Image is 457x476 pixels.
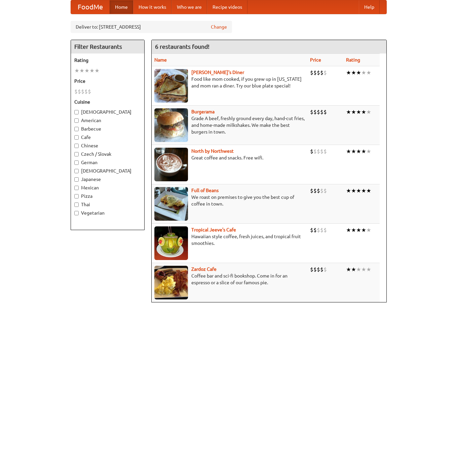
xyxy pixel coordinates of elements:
[191,227,236,232] a: Tropical Jeeve's Cafe
[74,78,141,84] h5: Price
[351,187,356,194] li: ★
[366,69,371,76] li: ★
[74,159,141,166] label: German
[310,108,313,116] li: $
[323,69,327,76] li: $
[74,88,78,95] li: $
[74,176,141,183] label: Japanese
[313,187,317,194] li: $
[366,187,371,194] li: ★
[351,226,356,234] li: ★
[155,43,210,50] ng-pluralize: 6 restaurants found!
[359,0,380,14] a: Help
[361,108,366,116] li: ★
[310,226,313,234] li: $
[154,69,188,103] img: sallys.jpg
[88,88,91,95] li: $
[366,148,371,155] li: ★
[191,148,234,154] b: North by Northwest
[310,69,313,76] li: $
[154,194,305,207] p: We roast on premises to give you the best cup of coffee in town.
[361,187,366,194] li: ★
[74,109,141,115] label: [DEMOGRAPHIC_DATA]
[74,193,141,199] label: Pizza
[310,187,313,194] li: $
[313,266,317,273] li: $
[74,201,141,208] label: Thai
[211,24,227,30] a: Change
[356,108,361,116] li: ★
[74,169,79,173] input: [DEMOGRAPHIC_DATA]
[154,148,188,181] img: north.jpg
[71,0,110,14] a: FoodMe
[74,118,79,123] input: American
[191,266,217,272] a: Zardoz Cafe
[317,148,320,155] li: $
[74,57,141,64] h5: Rating
[351,69,356,76] li: ★
[74,127,79,131] input: Barbecue
[154,272,305,286] p: Coffee bar and sci-fi bookshop. Come in for an espresso or a slice of our famous pie.
[366,226,371,234] li: ★
[317,108,320,116] li: $
[74,117,141,124] label: American
[81,88,84,95] li: $
[323,148,327,155] li: $
[356,187,361,194] li: ★
[361,226,366,234] li: ★
[74,186,79,190] input: Mexican
[351,108,356,116] li: ★
[356,266,361,273] li: ★
[71,21,232,33] div: Deliver to: [STREET_ADDRESS]
[74,168,141,174] label: [DEMOGRAPHIC_DATA]
[74,177,79,182] input: Japanese
[320,187,323,194] li: $
[320,69,323,76] li: $
[310,266,313,273] li: $
[346,148,351,155] li: ★
[346,226,351,234] li: ★
[74,184,141,191] label: Mexican
[366,108,371,116] li: ★
[84,88,88,95] li: $
[320,148,323,155] li: $
[313,148,317,155] li: $
[317,226,320,234] li: $
[346,108,351,116] li: ★
[346,69,351,76] li: ★
[74,211,79,215] input: Vegetarian
[74,99,141,105] h5: Cuisine
[133,0,172,14] a: How it works
[74,135,79,140] input: Cafe
[74,194,79,198] input: Pizza
[74,144,79,148] input: Chinese
[154,226,188,260] img: jeeves.jpg
[317,266,320,273] li: $
[346,266,351,273] li: ★
[356,148,361,155] li: ★
[317,69,320,76] li: $
[110,0,133,14] a: Home
[317,187,320,194] li: $
[191,188,219,193] b: Full of Beans
[74,160,79,165] input: German
[74,151,141,157] label: Czech / Slovak
[74,210,141,216] label: Vegetarian
[154,76,305,89] p: Food like mom cooked, if you grew up in [US_STATE] and mom ran a diner. Try our blue plate special!
[154,266,188,299] img: zardoz.jpg
[320,266,323,273] li: $
[310,57,321,63] a: Price
[323,187,327,194] li: $
[89,67,94,74] li: ★
[191,70,244,75] a: [PERSON_NAME]'s Diner
[207,0,247,14] a: Recipe videos
[320,108,323,116] li: $
[366,266,371,273] li: ★
[74,152,79,156] input: Czech / Slovak
[154,115,305,135] p: Grade A beef, freshly ground every day, hand-cut fries, and home-made milkshakes. We make the bes...
[361,266,366,273] li: ★
[356,69,361,76] li: ★
[74,142,141,149] label: Chinese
